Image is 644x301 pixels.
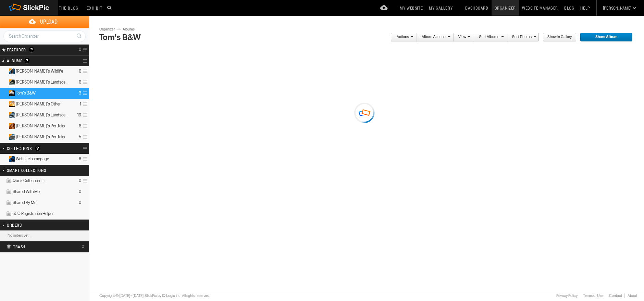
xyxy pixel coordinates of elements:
h2: Albums [7,55,64,66]
input: Search Organizer... [3,30,86,42]
span: Share Album [580,33,628,42]
img: ico_album_coll.png [6,200,12,206]
input: Search photos on SlickPic... [106,3,114,12]
span: Tom's Wildlife [16,68,63,74]
a: Search [73,30,85,42]
ins: Unlisted Album [6,112,15,118]
img: ico_album_coll.png [6,211,12,217]
span: Upload [8,16,89,28]
span: Mary's Portfolio [16,134,65,140]
a: Sort Photos [507,33,536,42]
span: Website homepage [16,156,49,162]
a: Albums [121,27,141,32]
a: Privacy Policy [553,293,580,298]
img: ico_album_quick.png [6,178,12,184]
a: Sort Albums [474,33,503,42]
h2: Trash [7,241,71,252]
span: Quick Collection [13,178,47,184]
img: ico_album_coll.png [6,189,12,195]
div: Copyright © [DATE]–[DATE] SlickPic by IQ Logic Inc. All rights reserved. [99,293,210,299]
a: View [454,33,471,42]
span: Tom's Other [16,101,61,107]
ins: Unlisted Album [6,123,15,129]
a: About [624,293,637,298]
ins: Unlisted Album [6,101,15,107]
span: Tom's B&W [16,90,36,96]
a: Contact [606,293,624,298]
a: Terms of Use [580,293,606,298]
a: Expand [1,123,7,128]
a: Expand [1,156,7,161]
a: Expand [1,79,7,85]
a: Expand [1,112,7,117]
ins: Unlisted Collection [6,156,15,162]
h2: Orders [7,220,64,230]
span: Shared With Me [13,189,40,195]
h2: Smart Collections [7,165,64,175]
span: Mary's Landscape [16,112,69,118]
div: Loading ... [349,100,380,125]
a: Expand [1,101,7,106]
a: Expand [1,134,7,139]
span: Tom's Landscapes [16,79,69,85]
b: No orders yet... [8,233,32,238]
span: Tom's Portfolio [16,123,65,129]
ins: Unlisted Album [6,134,15,140]
span: FEATURED [5,47,26,52]
ins: Unlisted Album [6,90,15,96]
span: Show in Gallery [543,33,572,42]
a: Collection Options [83,144,89,153]
ins: Unlisted Album [6,68,15,74]
a: Collapse [1,90,7,96]
a: Album Actions [417,33,450,42]
a: Actions [391,33,413,42]
h2: Collections [7,143,64,153]
ins: Unlisted Album [6,79,15,85]
a: Show in Gallery [543,33,577,42]
span: Shared By Me [13,200,36,205]
a: Expand [1,68,7,74]
span: eCO Registration Helper [13,211,54,216]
